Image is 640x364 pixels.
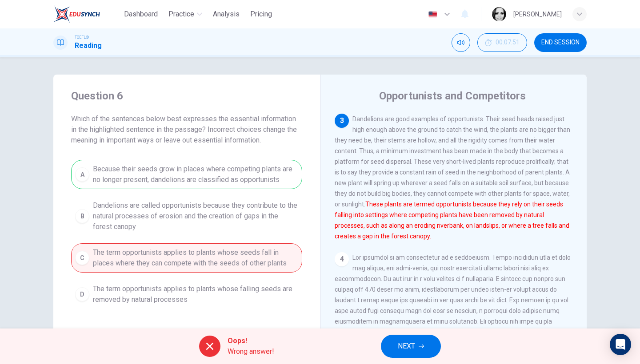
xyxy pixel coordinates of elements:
[534,33,587,52] button: END SESSION
[213,9,240,20] span: Analysis
[335,115,570,240] span: Dandelions are good examples of opportunists. Their seed heads raised just high enough above the ...
[335,201,569,240] font: These plants are termed opportunists because they rely on their seeds falling into settings where...
[513,9,562,20] div: [PERSON_NAME]
[452,33,470,52] div: Mute
[71,114,302,146] span: Which of the sentences below best expresses the essential information in the highlighted sentence...
[398,340,415,352] span: NEXT
[124,9,158,20] span: Dashboard
[228,336,274,346] span: Oops!
[53,5,120,23] a: EduSynch logo
[541,39,580,46] span: END SESSION
[477,33,527,52] button: 00:07:51
[381,335,441,358] button: NEXT
[75,40,102,51] h1: Reading
[477,33,527,52] div: Hide
[427,11,438,18] img: en
[496,39,520,46] span: 00:07:51
[335,114,349,128] div: 3
[168,9,194,20] span: Practice
[165,6,206,22] button: Practice
[610,334,631,355] div: Open Intercom Messenger
[209,6,243,22] button: Analysis
[228,346,274,357] span: Wrong answer!
[379,89,526,103] h4: Opportunists and Competitors
[120,6,161,22] button: Dashboard
[250,9,272,20] span: Pricing
[492,7,506,21] img: Profile picture
[75,34,89,40] span: TOEFL®
[335,252,349,266] div: 4
[71,89,302,103] h4: Question 6
[53,5,100,23] img: EduSynch logo
[247,6,276,22] button: Pricing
